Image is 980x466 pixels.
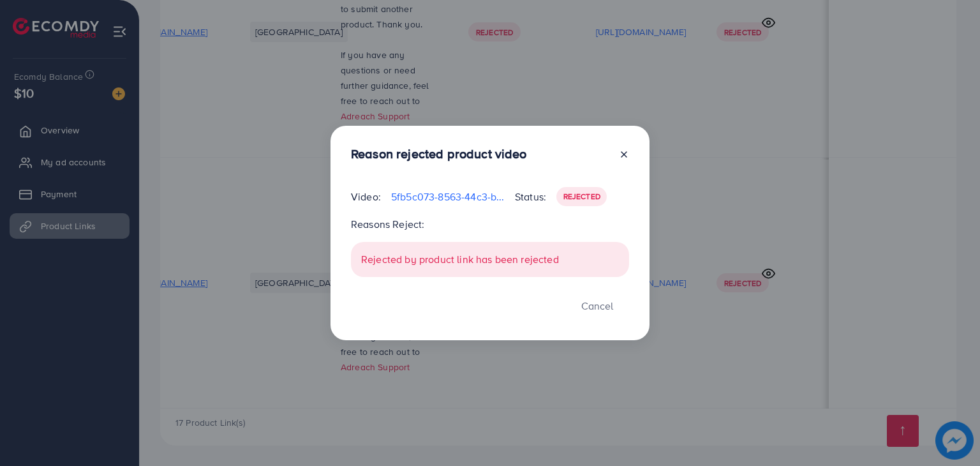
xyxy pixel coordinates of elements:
[563,191,600,202] span: Rejected
[515,189,546,204] p: Status:
[391,189,505,204] p: 5fb5c073-8563-44c3-bce7-0bd78af19609-1759182439985.mp4
[351,216,629,232] p: Reasons Reject:
[565,292,629,320] button: Cancel
[351,146,527,162] h3: Reason rejected product video
[351,242,629,277] div: Rejected by product link has been rejected
[351,189,381,204] p: Video:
